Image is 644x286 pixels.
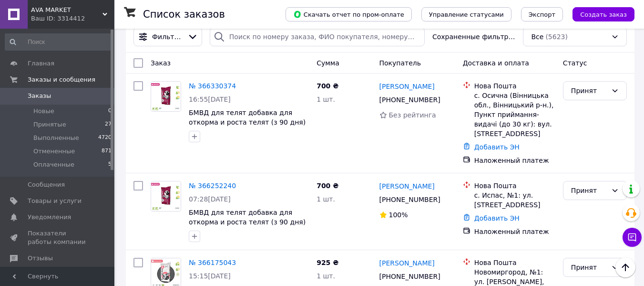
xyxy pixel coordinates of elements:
[563,59,587,67] span: Статус
[474,91,555,138] div: с. Осична (Вінницька обл., Вінницький р-н.), Пункт приймання-видачі (до 30 кг): вул. [STREET_ADDR...
[28,180,65,189] span: Сообщения
[474,156,555,165] div: Наложенный платеж
[429,11,504,18] span: Управление статусами
[189,259,236,266] a: № 366175043
[474,191,555,210] div: с. Испас, №1: ул. [STREET_ADDRESS]
[210,27,425,46] input: Поиск по номеру заказа, ФИО покупателя, номеру телефона, Email, номеру накладной
[102,147,112,156] span: 871
[33,120,66,129] span: Принятые
[580,11,627,18] span: Создать заказ
[474,227,555,236] div: Наложенный платеж
[379,181,435,191] a: [PERSON_NAME]
[33,134,79,142] span: Выполненные
[474,81,555,91] div: Нова Пошта
[571,185,607,196] div: Принят
[389,211,408,219] span: 100%
[317,82,338,90] span: 700 ₴
[189,109,306,136] a: БМВД для телят добавка для откорма и роста телят (з 90 дня) [PERSON_NAME] ВРХ
[421,7,511,21] button: Управление статусами
[189,95,231,103] span: 16:55[DATE]
[98,134,112,142] span: 4720
[189,182,236,190] a: № 366252240
[189,82,236,90] a: № 366330374
[531,32,543,42] span: Все
[33,147,75,156] span: Отмененные
[463,59,529,67] span: Доставка и оплата
[432,32,516,42] span: Сохраненные фильтры:
[521,7,563,21] button: Экспорт
[28,197,82,205] span: Товары и услуги
[31,14,114,23] div: Ваш ID: 3314412
[108,107,112,116] span: 0
[378,193,442,206] div: [PHONE_NUMBER]
[143,9,225,20] h1: Список заказов
[317,95,335,103] span: 1 шт.
[151,82,181,111] img: Фото товару
[474,143,520,151] a: Добавить ЭН
[317,182,338,190] span: 700 ₴
[571,262,607,273] div: Принят
[623,228,642,247] button: Чат с покупателем
[474,181,555,191] div: Нова Пошта
[28,59,54,68] span: Главная
[379,82,435,91] a: [PERSON_NAME]
[379,59,421,67] span: Покупатель
[28,213,71,222] span: Уведомления
[572,7,634,21] button: Создать заказ
[317,272,335,280] span: 1 шт.
[317,195,335,203] span: 1 шт.
[189,272,231,280] span: 15:15[DATE]
[5,33,112,51] input: Поиск
[189,195,231,203] span: 07:28[DATE]
[317,59,339,67] span: Сумма
[571,85,607,96] div: Принят
[33,160,74,169] span: Оплаченные
[286,7,412,21] button: Скачать отчет по пром-оплате
[389,111,436,119] span: Без рейтинга
[474,214,520,222] a: Добавить ЭН
[28,92,51,100] span: Заказы
[474,258,555,267] div: Нова Пошта
[108,160,112,169] span: 5
[152,32,184,42] span: Фильтры
[545,33,568,41] span: (5623)
[189,209,306,235] a: БМВД для телят добавка для откорма и роста телят (з 90 дня) [PERSON_NAME] ВРХ
[615,257,635,277] button: Наверх
[151,81,181,112] a: Фото товару
[379,258,435,268] a: [PERSON_NAME]
[151,181,181,211] img: Фото товару
[293,10,404,19] span: Скачать отчет по пром-оплате
[378,93,442,106] div: [PHONE_NUMBER]
[28,229,88,246] span: Показатели работы компании
[31,6,102,14] span: АVA MARKET
[33,107,54,116] span: Новые
[28,254,53,263] span: Отзывы
[378,270,442,283] div: [PHONE_NUMBER]
[317,259,338,266] span: 925 ₴
[529,11,555,18] span: Экспорт
[28,75,95,84] span: Заказы и сообщения
[151,59,171,67] span: Заказ
[563,10,634,18] a: Создать заказ
[105,120,112,129] span: 27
